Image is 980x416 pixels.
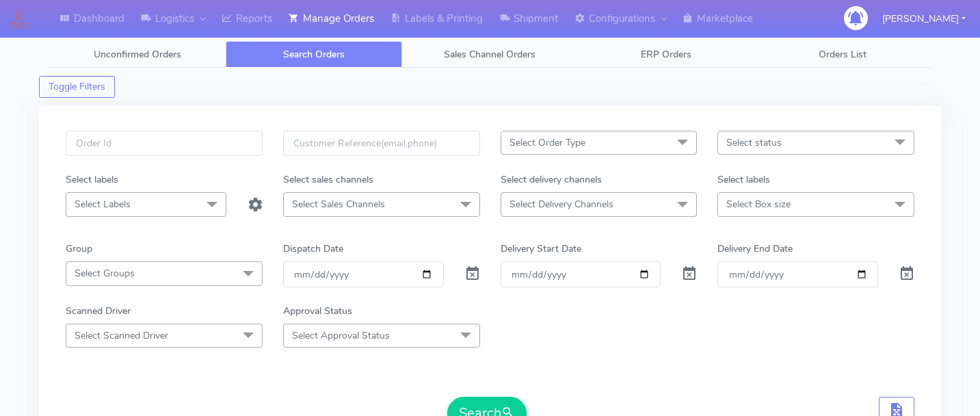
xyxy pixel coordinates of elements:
span: Select Scanned Driver [75,329,168,342]
label: Select labels [717,172,770,187]
input: Customer Reference(email,phone) [283,131,480,156]
label: Scanned Driver [66,304,131,318]
span: Search Orders [283,48,345,61]
input: Order Id [66,131,263,156]
label: Dispatch Date [283,242,343,256]
ul: Tabs [49,41,931,68]
button: [PERSON_NAME] [872,5,976,33]
span: Select Groups [75,267,135,280]
span: Select Order Type [509,136,585,149]
span: Select status [726,136,782,149]
span: Unconfirmed Orders [94,48,181,61]
span: Sales Channel Orders [444,48,535,61]
label: Delivery Start Date [501,242,581,256]
label: Group [66,242,92,256]
span: Select Labels [75,198,131,211]
label: Approval Status [283,304,352,318]
button: Toggle Filters [39,76,115,98]
span: Select Sales Channels [292,198,385,211]
span: Select Box size [726,198,791,211]
label: Delivery End Date [717,242,793,256]
label: Select labels [66,172,118,187]
span: Select Delivery Channels [509,198,613,211]
span: ERP Orders [641,48,691,61]
label: Select sales channels [283,172,373,187]
span: Select Approval Status [292,329,390,342]
label: Select delivery channels [501,172,602,187]
span: Orders List [819,48,866,61]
